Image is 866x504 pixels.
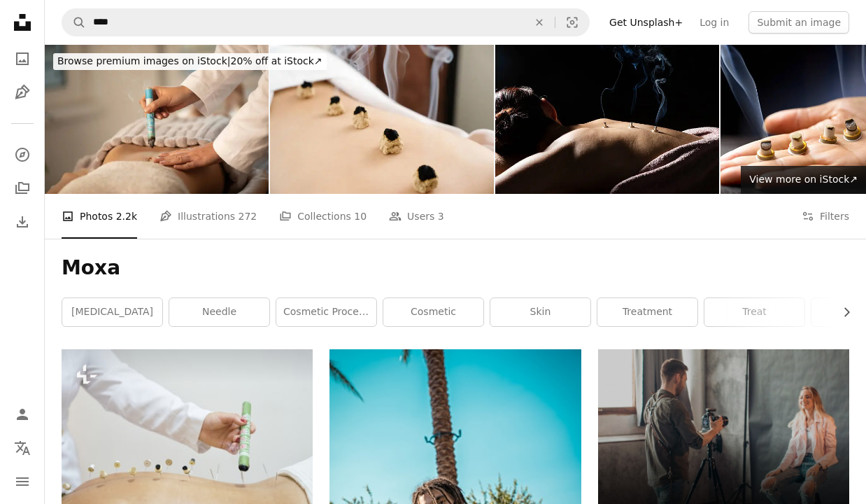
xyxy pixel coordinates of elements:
form: Find visuals sitewide [62,8,590,36]
a: Illustrations [8,78,36,106]
a: Users 3 [389,194,444,239]
a: skin [490,298,590,326]
a: [MEDICAL_DATA] [62,298,162,326]
h1: Moxa [62,255,849,281]
span: 10 [354,209,367,224]
a: Collections [8,174,36,202]
span: 272 [239,209,257,224]
a: Browse premium images on iStock|20% off at iStock↗ [45,45,335,78]
a: Log in / Sign up [8,400,36,428]
a: Explore [8,141,36,169]
a: needle [169,298,269,326]
button: Clear [524,9,555,36]
a: Download History [8,208,36,236]
span: 3 [438,209,444,224]
img: Acupuncture and moxibustion on the back of a woman in a bright acupuncture center [270,45,494,194]
a: treat [704,298,804,326]
a: treatment [597,298,697,326]
a: View more on iStock↗ [741,166,866,194]
button: scroll list to the right [834,298,849,326]
img: Women put the coals on his back at the spa [495,45,719,194]
a: cosmetic [383,298,483,326]
button: Submit an image [748,11,849,34]
button: Visual search [555,9,589,36]
a: Collections 10 [279,194,367,239]
a: Illustrations 272 [159,194,257,239]
span: View more on iStock ↗ [749,174,858,185]
a: Get Unsplash+ [601,11,691,34]
a: Log in [691,11,737,34]
button: Filters [802,194,849,239]
button: Language [8,434,36,462]
a: A woman getting a back massage with a green pen [62,427,313,440]
span: Browse premium images on iStock | [57,55,230,66]
button: Menu [8,468,36,496]
a: cosmetic procedure [276,298,376,326]
button: Search Unsplash [62,9,86,36]
span: 20% off at iStock ↗ [57,55,322,66]
img: Woman lying down on a acupuncture bed, getting a treatment with moxa [45,45,269,194]
a: Photos [8,45,36,73]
